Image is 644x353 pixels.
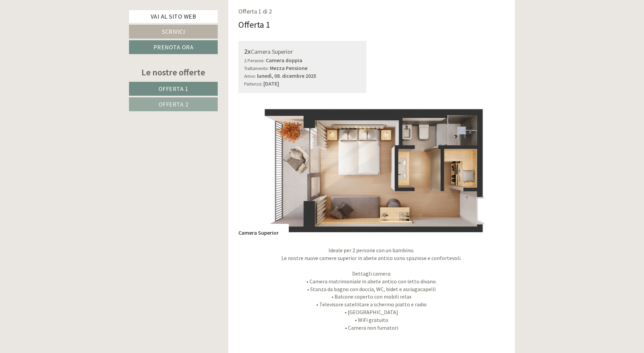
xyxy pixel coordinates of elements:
[129,40,218,54] a: Prenota ora
[244,47,251,55] b: 2x
[257,72,316,79] b: lunedì, 08. dicembre 2025
[238,103,505,236] img: image
[266,57,302,64] b: Camera doppia
[231,176,267,190] button: Invia
[238,246,505,331] p: Ideale per 2 persone con un bambino. Le nostre nuove camere superior in abete antico sono spazios...
[486,161,493,178] button: Next
[244,58,265,64] small: 2 Persone:
[244,73,256,79] small: Arrivo:
[158,100,189,108] span: Offerta 2
[244,66,269,71] small: Trattamento:
[238,7,272,15] span: Offerta 1 di 2
[167,20,257,25] div: Lei
[129,25,218,39] a: Scrivici
[164,18,262,39] div: Buon giorno, come possiamo aiutarla?
[158,85,189,93] span: Offerta 1
[121,5,146,17] div: [DATE]
[244,47,361,56] div: Camera Superior
[270,65,307,71] b: Mezza Pensione
[238,18,270,31] div: Offerta 1
[129,10,218,23] a: Vai al sito web
[238,224,289,237] div: Camera Superior
[263,80,279,87] b: [DATE]
[250,161,257,178] button: Previous
[167,33,257,38] small: 11:15
[129,66,218,78] div: Le nostre offerte
[244,81,262,87] small: Partenza:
